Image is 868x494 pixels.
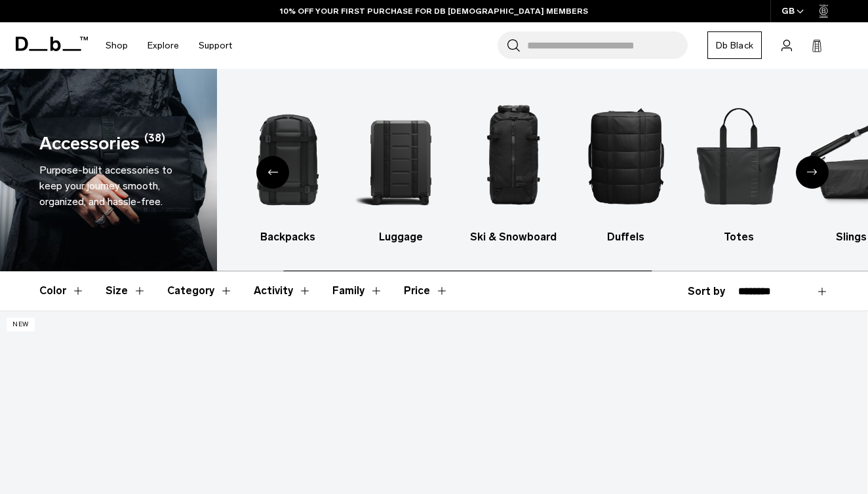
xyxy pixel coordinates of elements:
[332,272,383,310] button: Toggle Filter
[130,88,220,223] img: Db
[694,88,783,223] img: Db
[404,272,448,310] button: Toggle Price
[39,272,85,310] button: Toggle Filter
[280,5,588,17] a: 10% OFF YOUR FIRST PURCHASE FOR DB [DEMOGRAPHIC_DATA] MEMBERS
[581,88,671,245] li: 5 / 10
[148,22,179,69] a: Explore
[469,88,559,245] a: Db Ski & Snowboard
[144,130,165,157] span: (38)
[796,156,829,189] div: Next slide
[167,272,233,310] button: Toggle Filter
[581,88,671,245] a: Db Duffels
[581,229,671,245] h3: Duffels
[356,88,446,245] li: 3 / 10
[130,88,220,245] a: Db All products
[106,22,128,69] a: Shop
[243,88,333,245] a: Db Backpacks
[7,318,35,332] p: New
[356,229,446,245] h3: Luggage
[243,229,333,245] h3: Backpacks
[469,229,559,245] h3: Ski & Snowboard
[39,130,140,157] h1: Accessories
[130,88,220,245] li: 1 / 10
[356,88,446,223] img: Db
[96,22,242,69] nav: Main Navigation
[694,88,783,245] a: Db Totes
[39,162,178,210] div: Purpose-built accessories to keep your journey smooth, organized, and hassle-free.
[256,156,289,189] div: Previous slide
[694,88,783,245] li: 6 / 10
[356,88,446,245] a: Db Luggage
[469,88,559,223] img: Db
[254,272,311,310] button: Toggle Filter
[130,229,220,245] h3: All products
[581,88,671,223] img: Db
[106,272,146,310] button: Toggle Filter
[243,88,333,223] img: Db
[243,88,333,245] li: 2 / 10
[694,229,783,245] h3: Totes
[469,88,559,245] li: 4 / 10
[199,22,232,69] a: Support
[707,31,762,59] a: Db Black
